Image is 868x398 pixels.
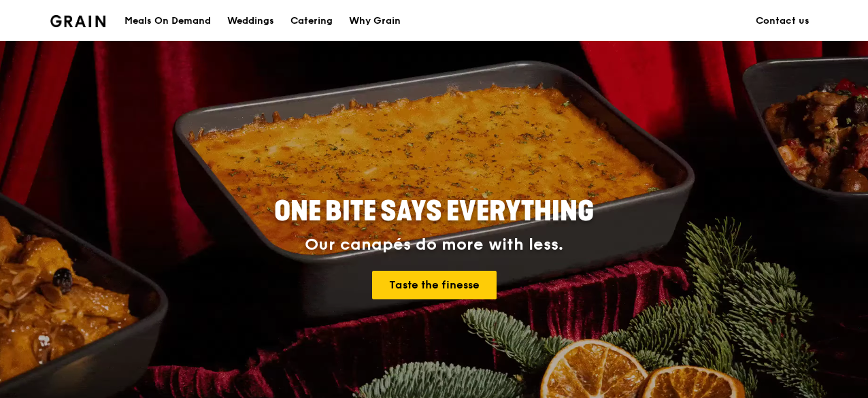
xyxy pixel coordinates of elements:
a: Contact us [748,1,818,42]
div: Weddings [227,1,274,42]
img: Grain [50,15,105,27]
div: Meals On Demand [124,1,211,42]
span: ONE BITE SAYS EVERYTHING [274,195,594,228]
div: Our canapés do more with less. [189,235,679,254]
a: Taste the finesse [372,271,497,299]
a: Catering [282,1,341,42]
div: Catering [290,1,333,42]
a: Why Grain [341,1,409,42]
a: Weddings [219,1,282,42]
div: Why Grain [349,1,401,42]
